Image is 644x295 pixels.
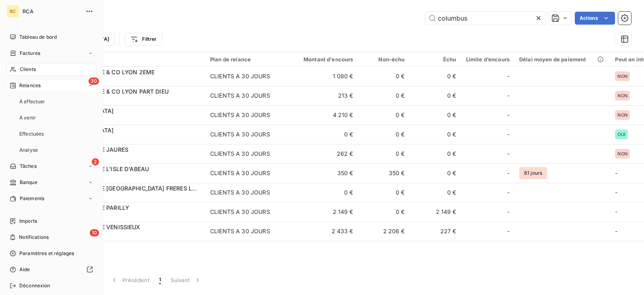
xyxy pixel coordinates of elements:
div: CLIENTS A 30 JOURS [210,92,270,100]
div: Non-échu [363,56,405,63]
td: 0 € [358,86,410,105]
td: 0 € [410,86,461,105]
span: 90157500 [56,134,200,142]
td: 0 € [410,125,461,144]
td: 213 € [289,86,358,105]
span: À venir [19,114,36,121]
span: Déconnexion [19,282,50,289]
span: 90108900 [56,76,200,84]
td: 2 149 € [410,202,461,222]
td: 350 € [289,163,358,183]
span: Clients [20,66,36,73]
button: 1 [154,272,166,289]
span: NON [617,93,627,98]
span: - [507,208,510,216]
span: - [507,72,510,80]
div: Montant d'encours [294,56,353,63]
span: Paiements [20,195,44,202]
td: 4 210 € [289,105,358,125]
span: 90113700 [56,96,200,104]
td: 2 149 € [289,202,358,222]
td: 0 € [410,67,461,86]
span: 1 [159,276,161,284]
td: 2 433 € [289,222,358,241]
a: Aide [6,263,96,276]
td: 0 € [289,183,358,202]
div: Limite d’encours [466,56,510,63]
span: 90198400 [56,192,200,201]
span: OUI [617,132,625,137]
td: 0 € [410,105,461,125]
span: - [507,92,510,100]
td: 0 € [410,163,461,183]
iframe: Intercom live chat [617,268,636,287]
span: NON [617,151,627,156]
span: - [615,208,617,215]
div: CLIENTS A 30 JOURS [210,227,270,235]
div: CLIENTS A 30 JOURS [210,188,270,197]
td: 0 € [358,202,410,222]
span: 30 [89,77,99,85]
span: Analyse [19,146,38,154]
button: Suivant [166,272,206,289]
td: 350 € [358,163,410,183]
span: Factures [20,50,40,57]
input: Rechercher [425,12,546,25]
span: COLUMBUS CAFE & CO LYON PART DIEU [56,88,169,95]
td: 0 € [358,144,410,163]
span: 90164900 [56,212,200,220]
span: - [615,189,617,196]
button: Précédent [105,272,154,289]
td: 262 € [289,144,358,163]
td: 0 € [410,183,461,202]
span: NON [617,74,627,79]
td: 0 € [289,125,358,144]
span: - [507,150,510,158]
span: - [507,169,510,177]
span: Imports [19,218,37,225]
div: CLIENTS A 30 JOURS [210,208,270,216]
div: RC [6,5,19,18]
td: 2 206 € [358,222,410,241]
span: 2 [92,158,99,165]
div: Plan de relance [210,56,284,63]
span: NON [617,113,627,117]
span: - [615,169,617,176]
span: Paramètres et réglages [19,250,74,257]
td: 0 € [358,125,410,144]
span: - [507,130,510,138]
div: CLIENTS A 30 JOURS [210,72,270,80]
span: - [507,227,510,235]
span: 90146900 [56,231,200,239]
span: Effectuées [19,130,44,138]
span: - [507,111,510,119]
button: Actions [575,12,615,25]
span: Tableau de bord [19,33,57,41]
button: Filtrer [125,33,162,46]
span: - [615,228,617,234]
span: Relances [19,82,41,89]
span: 10 [90,229,99,236]
span: Tâches [20,163,37,170]
span: Notifications [19,234,49,241]
td: 0 € [410,144,461,163]
div: Délai moyen de paiement [519,56,605,63]
span: Aide [19,266,30,273]
td: 0 € [358,105,410,125]
td: 227 € [410,222,461,241]
div: CLIENTS A 30 JOURS [210,169,270,177]
td: 0 € [358,183,410,202]
span: COLUMBUS CAFE [GEOGRAPHIC_DATA] FRERES LUMIERE [56,185,213,192]
span: À effectuer [19,98,45,105]
span: 90179600 [56,154,200,162]
span: 90168200 [56,173,200,181]
span: - [507,188,510,197]
span: 90138300 [56,115,200,123]
span: COLUMBUS CAFE & CO LYON 2EME [56,69,155,75]
div: CLIENTS A 30 JOURS [210,130,270,138]
span: 81 jours [519,167,547,179]
div: Échu [415,56,456,63]
td: 1 080 € [289,67,358,86]
div: CLIENTS A 30 JOURS [210,111,270,119]
span: RCA [23,8,80,15]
